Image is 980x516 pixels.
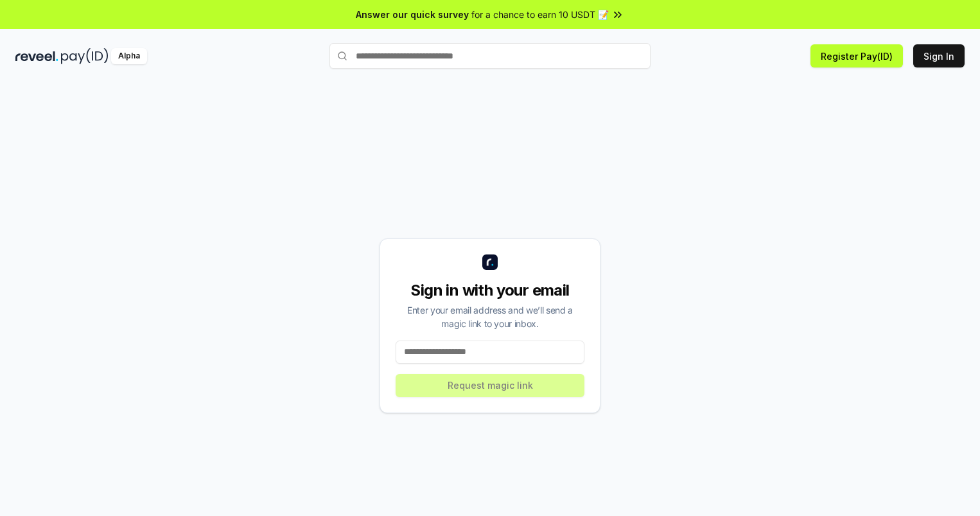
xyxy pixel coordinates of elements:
span: for a chance to earn 10 USDT 📝 [471,8,609,21]
img: logo_small [482,254,498,270]
div: Enter your email address and we’ll send a magic link to your inbox. [396,303,584,330]
div: Sign in with your email [396,280,584,301]
span: Answer our quick survey [356,8,469,21]
button: Register Pay(ID) [810,44,903,67]
img: pay_id [61,48,109,64]
img: reveel_dark [15,48,58,64]
button: Sign In [913,44,965,67]
div: Alpha [111,48,147,64]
